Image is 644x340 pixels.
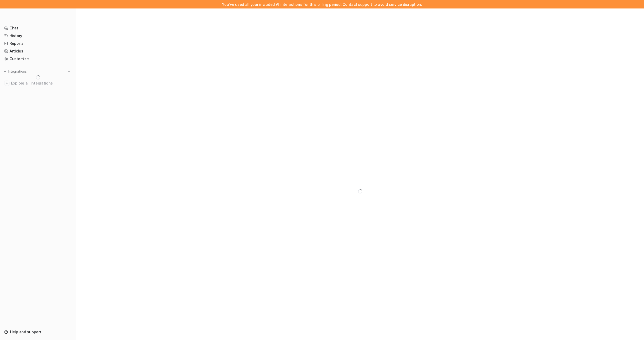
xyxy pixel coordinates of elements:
[2,80,74,87] a: Explore all integrations
[342,2,372,7] span: Contact support
[2,24,74,32] a: Chat
[2,32,74,39] a: History
[8,69,27,74] p: Integrations
[4,81,10,86] img: explore all integrations
[2,40,74,47] a: Reports
[67,70,71,73] img: menu_add.svg
[11,79,72,87] span: Explore all integrations
[2,47,74,55] a: Articles
[2,328,74,336] a: Help and support
[2,55,74,63] a: Customize
[3,70,7,73] img: expand menu
[2,69,28,74] button: Integrations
